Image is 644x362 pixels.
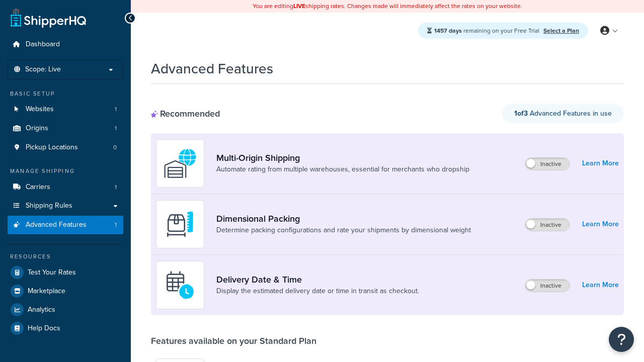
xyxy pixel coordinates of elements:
[26,105,54,114] span: Websites
[8,319,123,337] a: Help Docs
[543,26,579,35] a: Select a Plan
[216,274,419,285] a: Delivery Date & Time
[216,152,469,163] a: Multi-Origin Shipping
[216,164,469,174] a: Automate rating from multiple warehouses, essential for merchants who dropship
[8,178,123,197] li: Carriers
[8,35,123,54] a: Dashboard
[151,108,220,119] div: Recommended
[525,219,570,231] label: Inactive
[8,301,123,319] a: Analytics
[8,100,123,119] li: Websites
[26,183,50,192] span: Carriers
[609,327,634,352] button: Open Resource Center
[216,213,471,224] a: Dimensional Packing
[8,263,123,282] a: Test Your Rates
[514,108,528,119] strong: 1 of 3
[293,2,305,11] b: LIVE
[28,306,55,314] span: Analytics
[8,167,123,175] div: Manage Shipping
[8,138,123,157] li: Pickup Locations
[8,252,123,261] div: Resources
[8,119,123,138] a: Origins1
[28,268,76,277] span: Test Your Rates
[434,26,462,35] strong: 1457 days
[25,65,61,74] span: Scope: Live
[582,217,619,231] a: Learn More
[115,124,117,133] span: 1
[115,221,117,229] span: 1
[26,202,72,210] span: Shipping Rules
[163,207,198,242] img: DTVBYsAAAAAASUVORK5CYII=
[163,267,198,303] img: gfkeb5ejjkALwAAAABJRU5ErkJggg==
[8,197,123,215] a: Shipping Rules
[582,156,619,170] a: Learn More
[8,216,123,234] a: Advanced Features1
[113,143,117,152] span: 0
[26,40,60,49] span: Dashboard
[8,138,123,157] a: Pickup Locations0
[28,324,60,333] span: Help Docs
[514,108,612,119] span: Advanced Features in use
[8,119,123,138] li: Origins
[216,225,471,235] a: Determine packing configurations and rate your shipments by dimensional weight
[8,178,123,197] a: Carriers1
[434,26,541,35] span: remaining on your Free Trial
[8,282,123,300] a: Marketplace
[115,183,117,192] span: 1
[8,89,123,98] div: Basic Setup
[26,221,87,229] span: Advanced Features
[525,280,570,292] label: Inactive
[216,286,419,296] a: Display the estimated delivery date or time in transit as checkout.
[163,146,198,181] img: WatD5o0RtDAAAAAElFTkSuQmCC
[115,105,117,114] span: 1
[26,124,48,133] span: Origins
[8,216,123,234] li: Advanced Features
[26,143,78,152] span: Pickup Locations
[582,278,619,292] a: Learn More
[525,158,570,170] label: Inactive
[28,287,65,296] span: Marketplace
[8,100,123,119] a: Websites1
[151,335,316,346] div: Features available on your Standard Plan
[151,59,273,78] h1: Advanced Features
